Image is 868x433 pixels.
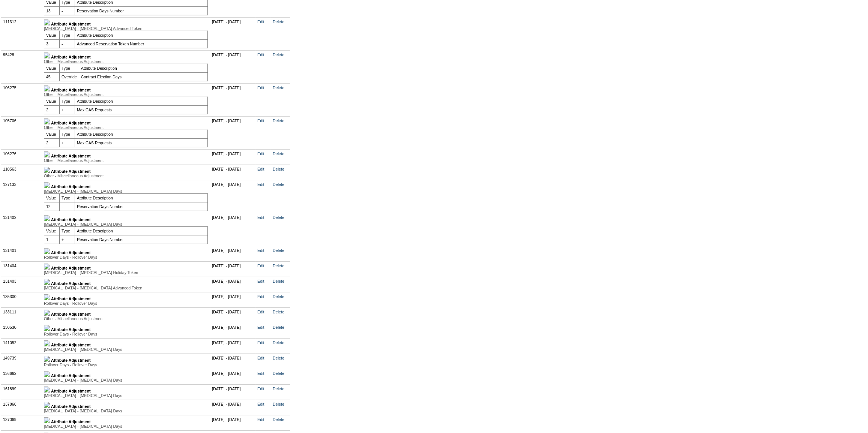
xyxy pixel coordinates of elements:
td: Type [59,64,79,72]
td: [DATE] - [DATE] [210,292,255,307]
img: b_minus.gif [44,118,50,124]
b: Attribute Adjustment [51,154,91,158]
td: [DATE] - [DATE] [210,277,255,292]
td: [DATE] - [DATE] [210,50,255,83]
td: [DATE] - [DATE] [210,400,255,415]
td: Contract Election Days [79,72,207,81]
img: b_plus.gif [44,279,50,285]
div: [MEDICAL_DATA] - [MEDICAL_DATA] Holiday Token [44,270,208,275]
td: Attribute Description [75,97,207,105]
a: Delete [273,417,284,422]
td: 133111 [1,307,42,323]
a: Delete [273,371,284,376]
td: 95428 [1,50,42,83]
b: Attribute Adjustment [51,184,91,189]
img: b_plus.gif [44,387,50,393]
a: Edit [257,215,264,220]
a: Edit [257,387,264,391]
a: Edit [257,294,264,299]
a: Delete [273,19,284,24]
img: b_plus.gif [44,402,50,408]
td: 137069 [1,415,42,430]
td: 131403 [1,277,42,292]
td: [DATE] - [DATE] [210,246,255,261]
b: Attribute Adjustment [51,404,91,409]
td: 111312 [1,17,42,50]
a: Edit [257,167,264,171]
td: 135300 [1,292,42,307]
td: Advanced Reservation Token Number [75,39,207,48]
a: Edit [257,85,264,90]
a: Delete [273,264,284,268]
a: Delete [273,340,284,345]
img: b_plus.gif [44,417,50,423]
td: Type [59,31,75,39]
div: [MEDICAL_DATA] - [MEDICAL_DATA] Days [44,424,208,429]
td: Value [44,97,59,105]
td: [DATE] - [DATE] [210,17,255,50]
div: [MEDICAL_DATA] - [MEDICAL_DATA] Advanced Token [44,26,208,31]
td: Value [44,130,59,138]
td: [DATE] - [DATE] [210,323,255,338]
div: Other - Miscellaneous Adjustment [44,59,208,64]
a: Edit [257,151,264,156]
img: b_plus.gif [44,151,50,157]
b: Attribute Adjustment [51,250,91,255]
img: b_minus.gif [44,182,50,188]
b: Attribute Adjustment [51,343,91,347]
a: Edit [257,340,264,345]
td: 137866 [1,400,42,415]
img: b_plus.gif [44,310,50,316]
td: 131401 [1,246,42,261]
div: [MEDICAL_DATA] - [MEDICAL_DATA] Days [44,189,208,193]
td: [DATE] - [DATE] [210,180,255,213]
img: b_plus.gif [44,340,50,346]
b: Attribute Adjustment [51,22,91,26]
td: Value [44,193,59,202]
td: 106276 [1,149,42,165]
div: Rollover Days - Rollover Days [44,363,208,367]
a: Delete [273,167,284,171]
b: Attribute Adjustment [51,121,91,125]
img: b_plus.gif [44,294,50,300]
td: 127133 [1,180,42,213]
a: Delete [273,85,284,90]
b: Attribute Adjustment [51,266,91,270]
a: Delete [273,118,284,123]
a: Delete [273,325,284,330]
td: Reservation Days Number [75,202,207,211]
a: Delete [273,294,284,299]
td: 141052 [1,338,42,354]
b: Attribute Adjustment [51,297,91,301]
a: Edit [257,402,264,406]
b: Attribute Adjustment [51,420,91,424]
td: Max CAS Requests [75,138,207,147]
b: Attribute Adjustment [51,327,91,332]
td: - [59,202,75,211]
a: Delete [273,387,284,391]
td: 131404 [1,261,42,277]
img: b_plus.gif [44,248,50,254]
div: Other - Miscellaneous Adjustment [44,316,208,321]
a: Edit [257,248,264,253]
td: Value [44,64,59,72]
a: Edit [257,356,264,360]
a: Delete [273,356,284,360]
td: 13 [44,6,59,15]
td: Attribute Description [79,64,207,72]
a: Edit [257,182,264,187]
td: Type [59,130,75,138]
td: [DATE] - [DATE] [210,369,255,384]
td: [DATE] - [DATE] [210,213,255,246]
td: [DATE] - [DATE] [210,307,255,323]
b: Attribute Adjustment [51,169,91,174]
div: Other - Miscellaneous Adjustment [44,125,208,130]
td: 3 [44,39,59,48]
td: Max CAS Requests [75,105,207,114]
td: Reservation Days Number [75,235,207,244]
div: Other - Miscellaneous Adjustment [44,92,208,97]
b: Attribute Adjustment [51,217,91,222]
img: b_minus.gif [44,85,50,91]
div: Rollover Days - Rollover Days [44,332,208,336]
td: [DATE] - [DATE] [210,149,255,165]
